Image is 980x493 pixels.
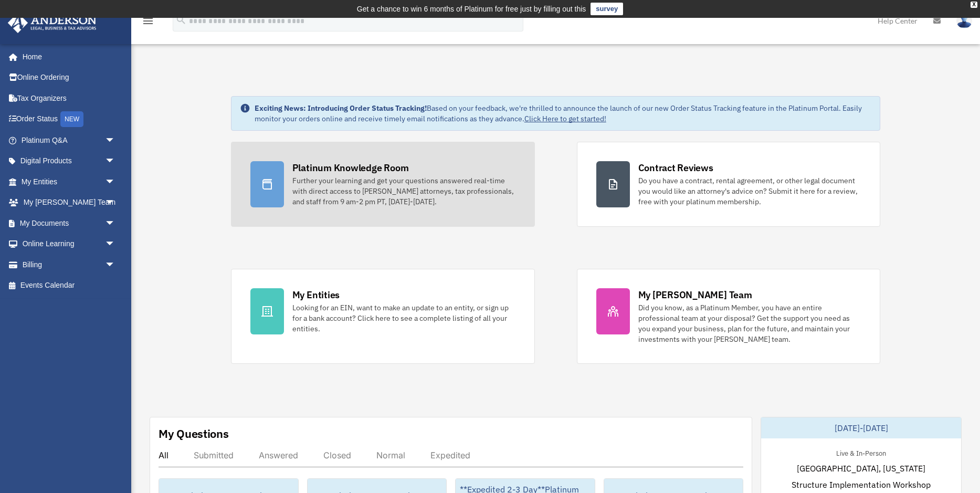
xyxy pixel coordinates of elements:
a: Tax Organizers [7,88,131,109]
a: Online Learningarrow_drop_down [7,234,131,255]
a: My Entitiesarrow_drop_down [7,171,131,192]
div: Platinum Knowledge Room [292,161,409,174]
a: Click Here to get started! [524,114,606,123]
div: My Entities [292,288,340,301]
span: Structure Implementation Workshop [792,478,931,491]
span: arrow_drop_down [105,192,126,214]
a: My [PERSON_NAME] Team Did you know, as a Platinum Member, you have an entire professional team at... [577,269,881,364]
a: Order StatusNEW [7,109,131,130]
img: Anderson Advisors Platinum Portal [5,13,100,33]
a: My Documentsarrow_drop_down [7,213,131,234]
span: arrow_drop_down [105,151,126,172]
div: Contract Reviews [638,161,713,174]
a: Events Calendar [7,275,131,296]
div: [DATE]-[DATE] [761,417,961,438]
div: NEW [60,111,83,127]
div: My [PERSON_NAME] Team [638,288,752,301]
div: Get a chance to win 6 months of Platinum for free just by filling out this [357,3,586,15]
div: Looking for an EIN, want to make an update to an entity, or sign up for a bank account? Click her... [292,302,515,334]
div: Live & In-Person [828,447,894,458]
strong: Exciting News: Introducing Order Status Tracking! [255,103,427,113]
div: Do you have a contract, rental agreement, or other legal document you would like an attorney's ad... [638,175,861,207]
i: search [175,14,187,26]
img: User Pic [956,13,972,28]
i: menu [142,15,154,27]
a: My Entities Looking for an EIN, want to make an update to an entity, or sign up for a bank accoun... [231,269,535,364]
div: Expedited [430,450,470,460]
div: close [971,2,977,8]
div: Normal [376,450,405,460]
span: [GEOGRAPHIC_DATA], [US_STATE] [797,462,925,475]
span: arrow_drop_down [105,234,126,255]
div: Closed [323,450,351,460]
a: Billingarrow_drop_down [7,254,131,275]
a: Digital Productsarrow_drop_down [7,151,131,172]
div: Further your learning and get your questions answered real-time with direct access to [PERSON_NAM... [292,175,515,207]
a: Online Ordering [7,67,131,88]
div: Based on your feedback, we're thrilled to announce the launch of our new Order Status Tracking fe... [255,103,872,124]
span: arrow_drop_down [105,171,126,193]
div: Answered [259,450,298,460]
a: My [PERSON_NAME] Teamarrow_drop_down [7,192,131,213]
span: arrow_drop_down [105,254,126,276]
span: arrow_drop_down [105,130,126,151]
span: arrow_drop_down [105,213,126,234]
a: survey [591,3,623,15]
a: Home [7,46,126,67]
div: Submitted [194,450,234,460]
a: Platinum Knowledge Room Further your learning and get your questions answered real-time with dire... [231,142,535,227]
div: All [159,450,168,460]
a: Contract Reviews Do you have a contract, rental agreement, or other legal document you would like... [577,142,881,227]
a: Platinum Q&Aarrow_drop_down [7,130,131,151]
div: Did you know, as a Platinum Member, you have an entire professional team at your disposal? Get th... [638,302,861,344]
a: menu [142,18,154,27]
div: My Questions [159,426,229,442]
